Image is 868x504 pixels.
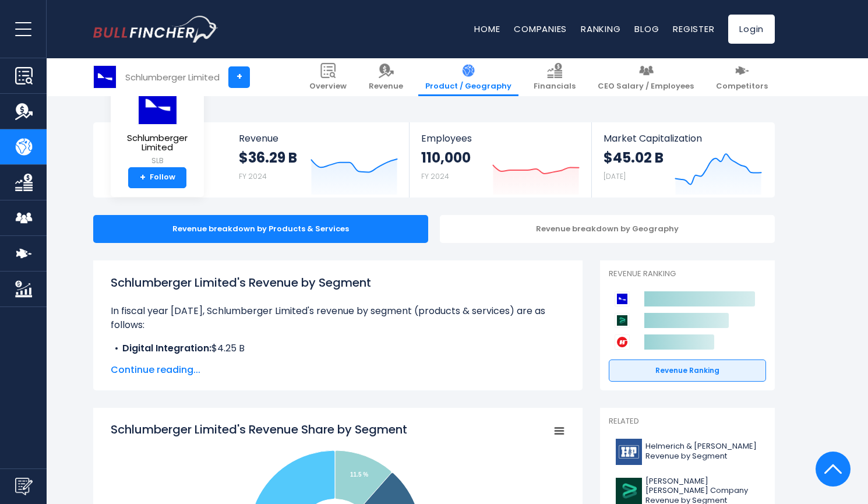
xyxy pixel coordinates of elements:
[534,82,576,91] span: Financials
[421,149,471,167] strong: 110,000
[598,82,694,91] span: CEO Salary / Employees
[604,171,626,181] small: [DATE]
[581,23,620,35] a: Ranking
[111,304,565,332] p: In fiscal year [DATE], Schlumberger Limited's revenue by segment (products & services) are as fol...
[93,16,218,43] a: Go to homepage
[609,360,766,382] a: Revenue Ranking
[111,421,407,438] tspan: Schlumberger Limited's Revenue Share by Segment
[239,171,267,181] small: FY 2024
[94,66,116,88] img: SLB logo
[120,156,195,166] small: SLB
[616,439,642,465] img: HP logo
[119,85,195,167] a: Schlumberger Limited SLB
[634,23,659,35] a: Blog
[228,66,250,88] a: +
[604,133,762,144] span: Market Capitalization
[418,58,518,96] a: Product / Geography
[716,82,768,91] span: Competitors
[239,133,398,144] span: Revenue
[111,363,565,377] span: Continue reading...
[93,215,428,243] div: Revenue breakdown by Products & Services
[111,341,565,355] li: $4.25 B
[514,23,567,35] a: Companies
[239,149,297,167] strong: $36.29 B
[615,334,630,350] img: Halliburton Company competitors logo
[137,86,178,125] img: SLB logo
[410,122,591,198] a: Employees 110,000 FY 2024
[728,15,775,44] a: Login
[421,171,449,181] small: FY 2024
[645,442,759,461] span: Helmerich & [PERSON_NAME] Revenue by Segment
[369,82,403,91] span: Revenue
[93,16,218,43] img: bullfincher logo
[122,341,211,355] b: Digital Integration:
[362,58,410,96] a: Revenue
[615,313,630,328] img: Baker Hughes Company competitors logo
[591,58,701,96] a: CEO Salary / Employees
[604,149,664,167] strong: $45.02 B
[616,478,642,504] img: BKR logo
[609,269,766,279] p: Revenue Ranking
[527,58,583,96] a: Financials
[350,471,368,478] tspan: 11.5 %
[120,133,195,153] span: Schlumberger Limited
[111,274,565,291] h1: Schlumberger Limited's Revenue by Segment
[609,436,766,468] a: Helmerich & [PERSON_NAME] Revenue by Segment
[227,122,410,198] a: Revenue $36.29 B FY 2024
[709,58,775,96] a: Competitors
[592,122,774,198] a: Market Capitalization $45.02 B [DATE]
[609,417,766,427] p: Related
[140,172,146,183] strong: +
[302,58,354,96] a: Overview
[309,82,347,91] span: Overview
[125,71,220,84] div: Schlumberger Limited
[440,215,775,243] div: Revenue breakdown by Geography
[474,23,500,35] a: Home
[421,133,579,144] span: Employees
[673,23,714,35] a: Register
[128,167,186,188] a: +Follow
[425,82,511,91] span: Product / Geography
[615,291,630,306] img: Schlumberger Limited competitors logo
